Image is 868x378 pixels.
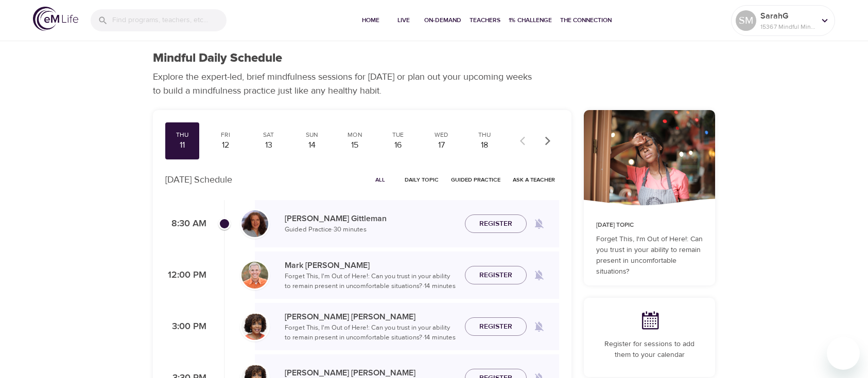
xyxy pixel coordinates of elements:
p: Forget This, I'm Out of Here!: Can you trust in your ability to remain present in uncomfortable s... [285,323,457,343]
span: Guided Practice [451,175,500,185]
button: Register [465,266,527,285]
span: Remind me when a class goes live every Thursday at 12:00 PM [527,263,551,287]
span: Remind me when a class goes live every Thursday at 8:30 AM [527,211,551,236]
p: Register for sessions to add them to your calendar [596,339,703,361]
p: Explore the expert-led, brief mindfulness sessions for [DATE] or plan out your upcoming weeks to ... [153,70,539,98]
p: 8:30 AM [165,217,206,231]
p: Mark [PERSON_NAME] [285,259,457,272]
p: Forget This, I'm Out of Here!: Can you trust in your ability to remain present in uncomfortable s... [596,234,703,277]
p: SarahG [760,10,815,22]
p: 15367 Mindful Minutes [760,22,815,31]
div: 17 [428,139,454,151]
div: Tue [385,131,411,139]
p: Forget This, I'm Out of Here!: Can you trust in your ability to remain present in uncomfortable s... [285,272,457,292]
h1: Mindful Daily Schedule [153,51,282,66]
span: Daily Topic [405,175,439,185]
button: Register [465,214,527,233]
iframe: Button to launch messaging window [827,337,860,370]
p: [DATE] Topic [596,221,703,230]
span: 1% Challenge [509,15,552,26]
p: [PERSON_NAME] Gittleman [285,212,457,225]
input: Find programs, teachers, etc... [112,9,227,31]
span: Register [479,218,512,230]
p: 3:00 PM [165,320,206,334]
p: [PERSON_NAME] [PERSON_NAME] [285,311,457,323]
span: Ask a Teacher [513,175,555,185]
span: The Connection [560,15,612,26]
span: Live [391,15,416,26]
p: [DATE] Schedule [165,173,232,187]
button: Daily Topic [401,172,443,188]
div: 18 [472,139,497,151]
div: 11 [169,139,195,151]
div: Fri [213,131,238,139]
div: Sun [299,131,325,139]
span: Remind me when a class goes live every Thursday at 3:00 PM [527,314,551,339]
div: 16 [385,139,411,151]
img: Cindy2%20031422%20blue%20filter%20hi-res.jpg [241,210,268,237]
span: Register [479,269,512,282]
span: All [368,175,392,185]
div: SM [736,10,756,31]
div: 15 [342,139,368,151]
span: Teachers [470,15,500,26]
button: Register [465,317,527,336]
span: Home [358,15,383,26]
button: Guided Practice [447,172,505,188]
button: Ask a Teacher [509,172,559,188]
p: Guided Practice · 30 minutes [285,225,457,235]
img: logo [33,7,78,31]
div: Mon [342,131,368,139]
div: Thu [472,131,497,139]
div: Thu [169,131,195,139]
p: 12:00 PM [165,268,206,282]
span: On-Demand [424,15,461,26]
div: Sat [256,131,282,139]
img: Janet_Jackson-min.jpg [241,313,268,340]
button: All [363,172,396,188]
div: 14 [299,139,325,151]
div: 13 [256,139,282,151]
span: Register [479,320,512,333]
div: 12 [213,139,238,151]
img: Mark_Pirtle-min.jpg [241,262,268,289]
div: Wed [428,131,454,139]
